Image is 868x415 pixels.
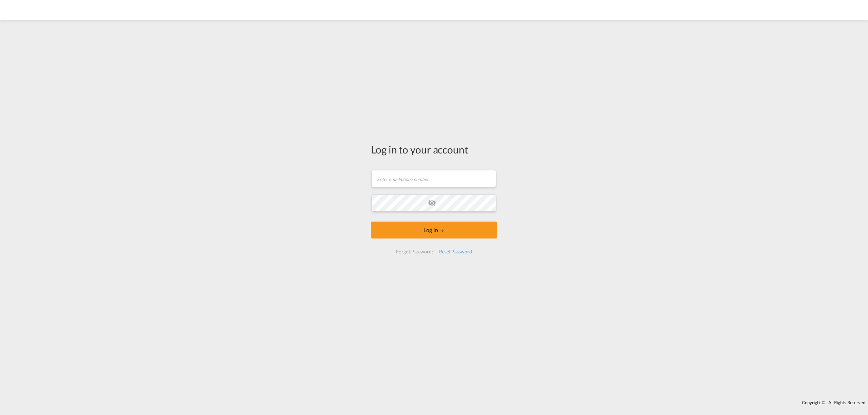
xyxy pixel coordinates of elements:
[428,199,436,207] md-icon: icon-eye-off
[371,222,497,238] button: LOGIN
[371,142,497,157] div: Log in to your account
[393,246,436,258] div: Forgot Password?
[436,246,475,258] div: Reset Password
[372,170,496,187] input: Enter email/phone number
